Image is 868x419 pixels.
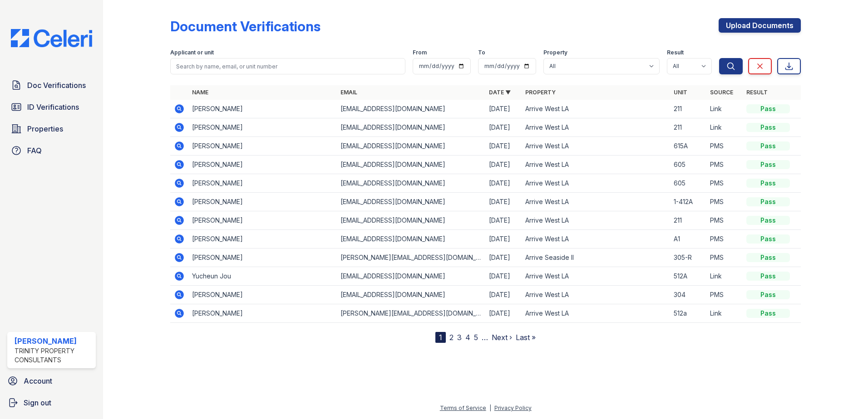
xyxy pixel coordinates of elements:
[746,179,790,188] div: Pass
[485,286,522,304] td: [DATE]
[337,211,485,230] td: [EMAIL_ADDRESS][DOMAIN_NAME]
[522,137,670,156] td: Arrive West LA
[7,98,96,116] a: ID Verifications
[522,304,670,323] td: Arrive West LA
[485,118,522,137] td: [DATE]
[15,346,92,365] div: Trinity Property Consultants
[337,193,485,211] td: [EMAIL_ADDRESS][DOMAIN_NAME]
[706,267,743,286] td: Link
[27,102,79,112] span: ID Verifications
[706,230,743,248] td: PMS
[485,193,522,211] td: [DATE]
[188,248,337,267] td: [PERSON_NAME]
[706,118,743,137] td: Link
[522,193,670,211] td: Arrive West LA
[337,137,485,156] td: [EMAIL_ADDRESS][DOMAIN_NAME]
[670,193,706,211] td: 1-412A
[485,156,522,174] td: [DATE]
[746,123,790,132] div: Pass
[670,118,706,137] td: 211
[449,333,454,342] a: 2
[337,118,485,137] td: [EMAIL_ADDRESS][DOMAIN_NAME]
[7,120,96,138] a: Properties
[337,248,485,267] td: [PERSON_NAME][EMAIL_ADDRESS][DOMAIN_NAME]
[27,80,86,91] span: Doc Verifications
[746,253,790,262] div: Pass
[746,141,790,151] div: Pass
[706,156,743,174] td: PMS
[706,286,743,304] td: PMS
[667,49,684,56] label: Result
[188,267,337,286] td: Yucheun Jou
[457,333,462,342] a: 3
[7,76,96,94] a: Doc Verifications
[192,89,208,96] a: Name
[188,100,337,118] td: [PERSON_NAME]
[706,211,743,230] td: PMS
[522,100,670,118] td: Arrive West LA
[7,141,96,160] a: FAQ
[670,286,706,304] td: 304
[465,333,470,342] a: 4
[674,89,687,96] a: Unit
[337,304,485,323] td: [PERSON_NAME][EMAIL_ADDRESS][DOMAIN_NAME]
[188,304,337,323] td: [PERSON_NAME]
[525,89,556,96] a: Property
[746,104,790,113] div: Pass
[485,137,522,156] td: [DATE]
[485,211,522,230] td: [DATE]
[670,174,706,193] td: 605
[340,89,357,96] a: Email
[492,333,512,342] a: Next ›
[670,137,706,156] td: 615A
[15,336,92,346] div: [PERSON_NAME]
[440,404,486,411] a: Terms of Service
[337,267,485,286] td: [EMAIL_ADDRESS][DOMAIN_NAME]
[478,49,485,56] label: To
[4,29,99,47] img: CE_Logo_Blue-a8612792a0a2168367f1c8372b55b34899dd931a85d93a1a3d3e32e68fde9ad4.png
[746,309,790,318] div: Pass
[485,267,522,286] td: [DATE]
[489,404,491,411] div: |
[710,89,733,96] a: Source
[522,286,670,304] td: Arrive West LA
[706,137,743,156] td: PMS
[670,248,706,267] td: 305-R
[670,230,706,248] td: A1
[522,248,670,267] td: Arrive Seaside II
[516,333,536,342] a: Last »
[522,211,670,230] td: Arrive West LA
[482,332,488,343] span: …
[188,211,337,230] td: [PERSON_NAME]
[337,174,485,193] td: [EMAIL_ADDRESS][DOMAIN_NAME]
[170,58,405,74] input: Search by name, email, or unit number
[746,216,790,225] div: Pass
[522,230,670,248] td: Arrive West LA
[706,193,743,211] td: PMS
[4,372,99,390] a: Account
[706,174,743,193] td: PMS
[435,332,446,343] div: 1
[24,397,51,408] span: Sign out
[27,145,42,156] span: FAQ
[522,118,670,137] td: Arrive West LA
[489,89,511,96] a: Date ▼
[4,394,99,412] a: Sign out
[188,118,337,137] td: [PERSON_NAME]
[494,404,532,411] a: Privacy Policy
[746,234,790,244] div: Pass
[746,272,790,281] div: Pass
[522,174,670,193] td: Arrive West LA
[670,267,706,286] td: 512A
[485,100,522,118] td: [DATE]
[188,174,337,193] td: [PERSON_NAME]
[746,197,790,206] div: Pass
[188,230,337,248] td: [PERSON_NAME]
[188,156,337,174] td: [PERSON_NAME]
[337,286,485,304] td: [EMAIL_ADDRESS][DOMAIN_NAME]
[485,304,522,323] td: [DATE]
[413,49,427,56] label: From
[670,156,706,174] td: 605
[474,333,478,342] a: 5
